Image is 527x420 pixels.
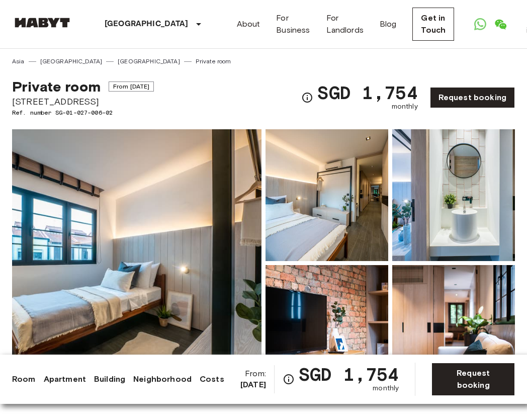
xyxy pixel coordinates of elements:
svg: Check cost overview for full price breakdown. Please note that discounts apply to new joiners onl... [301,92,313,104]
b: [DATE] [240,380,266,389]
a: Costs [200,373,224,385]
span: Private room [12,78,101,95]
span: monthly [373,383,399,393]
a: Request booking [430,87,515,108]
a: Open WeChat [490,14,510,34]
span: [STREET_ADDRESS] [12,95,154,108]
img: Picture of unit SG-01-027-006-02 [392,265,515,397]
span: monthly [392,102,418,112]
a: Open WhatsApp [470,14,490,34]
a: [GEOGRAPHIC_DATA] [118,57,180,66]
img: Picture of unit SG-01-027-006-02 [266,129,388,261]
a: Request booking [431,363,515,396]
a: Get in Touch [412,8,454,41]
span: From: [224,368,266,390]
a: For Landlords [326,12,364,36]
a: Neighborhood [133,373,192,385]
a: For Business [276,12,310,36]
a: Apartment [44,373,86,385]
a: Building [94,373,125,385]
img: Picture of unit SG-01-027-006-02 [266,265,388,397]
a: Asia [12,57,25,66]
img: Habyt [12,18,72,28]
svg: Check cost overview for full price breakdown. Please note that discounts apply to new joiners onl... [283,373,295,385]
a: About [237,18,260,30]
p: [GEOGRAPHIC_DATA] [105,18,189,30]
span: Ref. number SG-01-027-006-02 [12,108,154,117]
span: SGD 1,754 [317,83,417,102]
span: SGD 1,754 [299,365,399,383]
span: From [DATE] [109,81,154,92]
a: [GEOGRAPHIC_DATA] [40,57,103,66]
a: Private room [196,57,231,66]
a: Room [12,373,36,385]
a: Blog [380,18,397,30]
img: Picture of unit SG-01-027-006-02 [392,129,515,261]
img: Marketing picture of unit SG-01-027-006-02 [12,129,261,397]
